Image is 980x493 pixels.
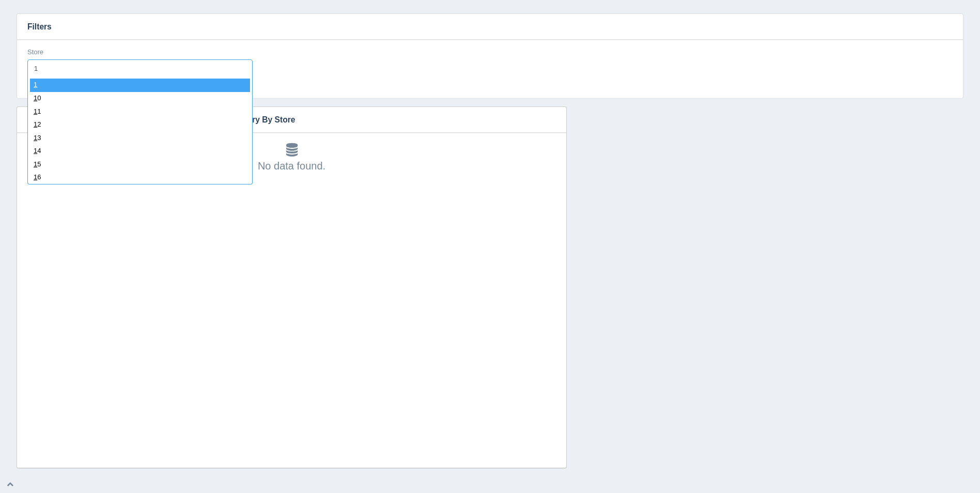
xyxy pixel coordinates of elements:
[34,134,37,142] span: 1
[30,105,250,119] div: 1
[34,120,37,128] span: 1
[34,160,37,168] span: 1
[30,171,250,184] div: 6
[34,147,37,155] span: 1
[30,92,250,105] div: 0
[30,132,250,145] div: 3
[30,145,250,158] div: 4
[34,94,37,102] span: 1
[30,118,250,132] div: 2
[30,158,250,172] div: 5
[34,107,37,115] span: 1
[34,81,37,88] span: 1
[34,173,37,181] span: 1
